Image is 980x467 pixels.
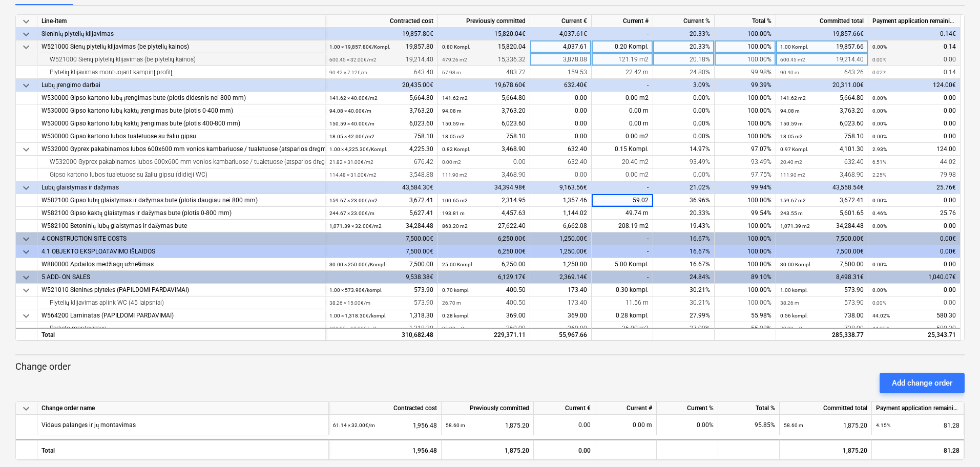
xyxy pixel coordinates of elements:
div: Total [37,439,329,460]
div: 16.67% [653,258,715,271]
div: W530000 Gipso kartono lubų įrengimas bute (plotis didesnis nei 800 mm) [41,92,321,104]
div: 99.94% [715,181,776,194]
small: 159.67 m2 [780,198,806,203]
div: 6,250.00€ [438,232,530,245]
div: Change order name [37,402,329,415]
div: 97.07% [715,143,776,156]
div: 9,163.56€ [530,181,592,194]
small: 243.55 m [780,210,803,216]
div: 19,214.40 [780,53,864,66]
div: 0.00 m [592,117,653,130]
div: Add change order [892,376,952,390]
div: 3.09% [653,79,715,92]
div: 632.40 [530,143,592,156]
small: 0.00% [872,121,887,126]
div: 0.00% [653,168,715,181]
div: 100.00% [715,245,776,258]
div: 30.21% [653,296,715,309]
button: Add change order [880,373,965,393]
div: 124.00€ [868,79,961,92]
div: 3,468.90 [442,168,526,181]
div: 25.76€ [868,181,961,194]
div: 15,336.32 [442,53,526,66]
small: 0.80 Kompl. [442,44,470,50]
div: - [592,271,653,284]
div: 93.49% [653,156,715,168]
div: 36.90 m2 [592,322,653,335]
div: 95.85% [718,415,780,435]
div: W521000 Sienų plytelių klijavimas (be plytelių kainos) [41,53,321,66]
div: 11.56 m [592,296,653,309]
div: - [592,28,653,40]
div: W530000 Gipso kartono lubų kaktų įrengimas bute (plotis 400-800 mm) [41,117,321,130]
div: 3,672.41 [329,194,433,207]
div: 6,662.08 [530,220,592,232]
small: 0.97 Kompl. [780,146,808,152]
small: 0.00% [872,44,887,50]
div: - [592,181,653,194]
div: 0.00 [534,439,595,460]
div: 55.98% [715,322,776,335]
div: 20,311.00€ [776,79,868,92]
span: keyboard_arrow_down [20,79,32,92]
span: keyboard_arrow_down [20,41,32,53]
div: 27.99% [653,309,715,322]
div: 5,664.80 [780,92,864,104]
div: 34,394.98€ [438,181,530,194]
small: 193.81 m [442,210,465,216]
span: keyboard_arrow_down [20,233,32,245]
div: 121.19 m2 [592,53,653,66]
div: 81.28 [872,439,964,460]
small: 0.00% [872,108,887,114]
small: 30.00 × 250.00€ / Kompl. [329,262,386,267]
small: 20.40 m2 [780,159,802,165]
div: 0.30 kompl. [592,284,653,296]
div: 9,538.38€ [325,271,438,284]
div: 19.43% [653,220,715,232]
div: 15,820.04€ [438,28,530,40]
div: 5,627.41 [329,207,433,220]
div: W521010 Sieninės plytelės (PAPILDOMI PARDAVIMAI) [41,284,321,296]
div: 0.00 [872,117,956,130]
div: 100.00% [715,258,776,271]
div: 0.00 [872,284,956,296]
div: 0.00 m [595,415,657,435]
span: keyboard_arrow_down [20,28,32,40]
div: Total % [715,15,776,28]
div: 99.54% [715,207,776,220]
div: 0.20 Kompl. [592,40,653,53]
div: 0.00% [653,104,715,117]
div: 44.02 [872,156,956,168]
div: 5,601.65 [780,207,864,220]
div: 7,500.00€ [776,232,868,245]
div: 89.10% [715,271,776,284]
div: 21.02% [653,181,715,194]
div: 0.00 [872,220,956,232]
div: 93.49% [715,156,776,168]
div: 0.00% [653,92,715,104]
div: 30.21% [653,284,715,296]
div: 4 CONSTRUCTION SITE COSTS [41,232,321,245]
span: keyboard_arrow_down [20,15,32,28]
small: 94.08 m [780,108,800,114]
div: 0.00 m2 [592,168,653,181]
div: Total [37,328,325,341]
small: 1,071.39 × 32.00€ / m2 [329,223,382,229]
div: Lubų glaistymas ir dažymas [41,181,321,194]
div: 79.98 [872,168,956,181]
div: 99.98% [715,66,776,79]
div: - [592,245,653,258]
div: 573.90 [780,284,864,296]
div: Total % [718,402,780,415]
div: 0.00 [530,168,592,181]
small: 0.00% [872,198,887,203]
div: 0.00 [530,117,592,130]
div: Lubų įrengimo darbai [41,79,321,92]
small: 0.00 m2 [442,159,461,165]
div: 55.98% [715,309,776,322]
div: 19,857.80 [329,40,433,53]
span: keyboard_arrow_down [20,402,32,415]
div: 7,500.00 [329,258,433,271]
div: 0.00% [657,415,718,435]
div: Current % [657,402,718,415]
